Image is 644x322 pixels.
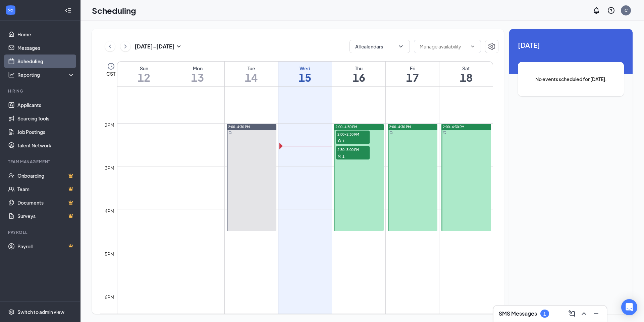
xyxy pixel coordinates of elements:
[17,41,75,55] a: Messages
[122,42,129,50] svg: ChevronRight
[439,72,493,83] h1: 18
[579,308,589,319] button: ChevronUp
[8,309,15,315] svg: Settings
[17,309,64,315] div: Switch to admin view
[228,131,232,134] svg: Sync
[225,72,278,83] h1: 14
[625,7,628,13] div: C
[607,6,615,14] svg: QuestionInfo
[389,124,411,129] span: 2:00-4:30 PM
[568,310,576,318] svg: ComposeMessage
[17,196,75,209] a: DocumentsCrown
[499,310,537,317] h3: SMS Messages
[8,159,73,165] div: Team Management
[117,72,171,83] h1: 12
[337,154,341,158] svg: User
[107,42,113,50] svg: ChevronLeft
[621,299,637,315] div: Open Intercom Messenger
[117,65,171,72] div: Sun
[397,43,404,50] svg: ChevronDown
[103,250,116,258] div: 5pm
[278,72,332,83] h1: 15
[103,293,116,301] div: 6pm
[171,72,224,83] h1: 13
[470,44,475,49] svg: ChevronDown
[120,41,130,51] button: ChevronRight
[175,42,183,50] svg: SmallChevronDown
[103,121,116,129] div: 2pm
[580,310,588,318] svg: ChevronUp
[386,62,439,86] a: October 17, 2025
[420,43,467,50] input: Manage availability
[531,75,610,83] span: No events scheduled for [DATE].
[389,131,393,134] svg: Sync
[17,112,75,125] a: Sourcing Tools
[543,311,546,317] div: 1
[135,43,175,50] h3: [DATE] - [DATE]
[591,308,601,319] button: Minimize
[228,124,250,129] span: 2:00-4:30 PM
[17,209,75,223] a: SurveysCrown
[332,72,385,83] h1: 16
[8,229,73,235] div: Payroll
[386,72,439,83] h1: 17
[103,164,116,172] div: 3pm
[17,71,75,78] div: Reporting
[337,139,341,143] svg: User
[17,169,75,182] a: OnboardingCrown
[17,98,75,112] a: Applicants
[342,154,344,159] span: 1
[485,40,498,53] button: Settings
[17,139,75,152] a: Talent Network
[488,42,496,50] svg: Settings
[106,70,115,77] span: CST
[7,7,14,13] svg: WorkstreamLogo
[92,5,136,16] h1: Scheduling
[65,7,71,14] svg: Collapse
[592,310,600,318] svg: Minimize
[342,139,344,143] span: 1
[336,146,370,153] span: 2:30-3:00 PM
[107,62,115,70] svg: Clock
[443,124,465,129] span: 2:00-4:30 PM
[592,6,600,14] svg: Notifications
[278,62,332,86] a: October 15, 2025
[518,40,624,50] span: [DATE]
[17,28,75,41] a: Home
[335,124,357,129] span: 2:00-4:30 PM
[567,308,577,319] button: ComposeMessage
[386,65,439,72] div: Fri
[17,125,75,139] a: Job Postings
[171,62,224,86] a: October 13, 2025
[225,62,278,86] a: October 14, 2025
[332,65,385,72] div: Thu
[439,65,493,72] div: Sat
[17,182,75,196] a: TeamCrown
[336,131,370,137] span: 2:00-2:30 PM
[350,40,410,53] button: All calendarsChevronDown
[225,65,278,72] div: Tue
[443,131,446,134] svg: Sync
[332,62,385,86] a: October 16, 2025
[17,240,75,253] a: PayrollCrown
[105,41,115,51] button: ChevronLeft
[8,88,73,94] div: Hiring
[278,65,332,72] div: Wed
[17,55,75,68] a: Scheduling
[8,71,15,78] svg: Analysis
[171,65,224,72] div: Mon
[117,62,171,86] a: October 12, 2025
[103,207,116,215] div: 4pm
[439,62,493,86] a: October 18, 2025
